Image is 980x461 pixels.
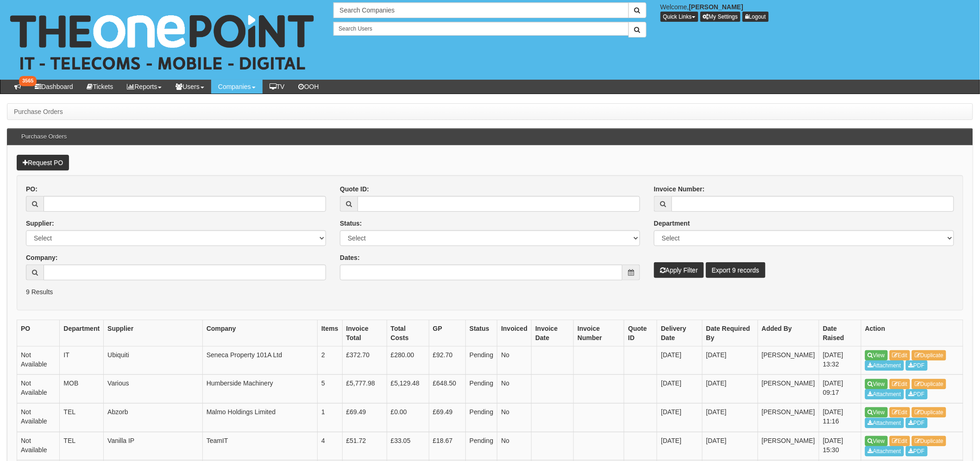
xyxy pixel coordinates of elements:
td: TEL [60,432,104,461]
td: No [497,403,532,432]
a: Logout [742,12,769,22]
td: Not Available [17,432,60,461]
td: TeamIT [202,432,317,461]
td: Pending [465,375,497,404]
p: 9 Results [26,287,954,297]
th: Department [60,320,104,346]
td: £372.70 [342,346,387,375]
label: Status: [340,219,362,228]
li: Purchase Orders [14,107,63,116]
input: Search Companies [333,2,628,18]
td: Pending [465,432,497,461]
td: 5 [317,375,342,404]
th: Action [861,320,963,346]
td: £5,777.98 [342,375,387,404]
div: Welcome, [653,2,980,22]
a: View [865,407,888,417]
td: [DATE] [657,375,702,404]
th: Date Required By [702,320,758,346]
td: [DATE] [702,375,758,404]
button: Apply Filter [654,262,704,278]
td: MOB [60,375,104,404]
label: Company: [26,253,57,262]
td: [DATE] [657,403,702,432]
h3: Purchase Orders [17,129,71,145]
a: Edit [890,407,911,417]
th: Status [465,320,497,346]
td: £33.05 [387,432,429,461]
a: Edit [890,436,911,446]
td: [DATE] [702,403,758,432]
td: Malmo Holdings Limited [202,403,317,432]
th: PO [17,320,60,346]
label: Dates: [340,253,360,262]
th: Added By [758,320,819,346]
a: Dashboard [28,80,80,94]
th: Company [202,320,317,346]
td: TEL [60,403,104,432]
a: PDF [906,389,928,399]
a: PDF [906,446,928,456]
a: OOH [292,80,326,94]
label: Invoice Number: [654,184,705,194]
input: Search Users [333,22,628,36]
th: Invoice Number [574,320,624,346]
a: Reports [120,80,169,94]
a: Duplicate [912,379,946,389]
td: £69.49 [342,403,387,432]
td: [DATE] [657,346,702,375]
td: 4 [317,432,342,461]
a: Attachment [865,389,904,399]
th: Date Raised [819,320,861,346]
td: [DATE] 15:30 [819,432,861,461]
td: £648.50 [429,375,465,404]
a: Duplicate [912,407,946,417]
a: Export 9 records [706,262,766,278]
td: Humberside Machinery [202,375,317,404]
a: Companies [211,80,263,94]
td: [DATE] [702,346,758,375]
a: Attachment [865,418,904,428]
td: £0.00 [387,403,429,432]
td: £92.70 [429,346,465,375]
td: [DATE] 13:32 [819,346,861,375]
a: Edit [890,350,911,360]
td: £280.00 [387,346,429,375]
td: No [497,346,532,375]
td: 1 [317,403,342,432]
th: Total Costs [387,320,429,346]
td: [PERSON_NAME] [758,403,819,432]
label: Quote ID: [340,184,369,194]
a: View [865,350,888,360]
td: [PERSON_NAME] [758,432,819,461]
th: Items [317,320,342,346]
th: Delivery Date [657,320,702,346]
a: View [865,436,888,446]
a: Users [169,80,211,94]
td: £51.72 [342,432,387,461]
td: Pending [465,403,497,432]
a: Request PO [17,155,69,171]
a: My Settings [700,12,741,22]
a: PDF [906,360,928,371]
td: Not Available [17,403,60,432]
label: Department [654,219,690,228]
td: Abzorb [104,403,203,432]
a: Attachment [865,446,904,456]
td: 2 [317,346,342,375]
th: Invoice Date [532,320,574,346]
th: GP [429,320,465,346]
b: [PERSON_NAME] [689,3,743,11]
td: [PERSON_NAME] [758,375,819,404]
td: IT [60,346,104,375]
th: Supplier [104,320,203,346]
a: Duplicate [912,350,946,360]
a: View [865,379,888,389]
td: [DATE] 09:17 [819,375,861,404]
td: Seneca Property 101A Ltd [202,346,317,375]
th: Invoiced [497,320,532,346]
td: Pending [465,346,497,375]
span: 3565 [19,76,37,86]
td: Various [104,375,203,404]
a: Attachment [865,360,904,371]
